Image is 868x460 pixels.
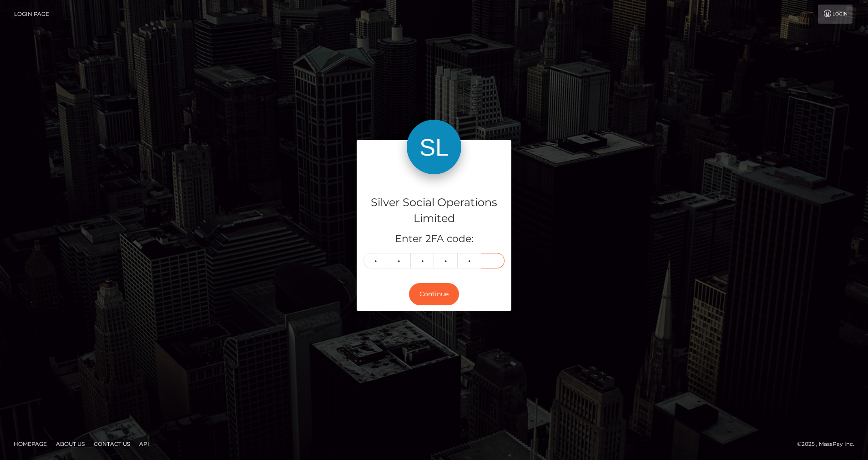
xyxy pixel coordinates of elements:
a: Login [818,5,853,24]
button: Continue [409,283,459,305]
a: Login Page [14,5,49,24]
div: © 2025 , MassPay Inc. [797,439,861,449]
a: Homepage [10,437,50,451]
a: Contact Us [90,437,134,451]
h5: Enter 2FA code: [363,232,505,246]
a: API [136,437,153,451]
h4: Silver Social Operations Limited [363,195,505,227]
a: About Us [52,437,88,451]
img: Silver Social Operations Limited [407,120,461,174]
